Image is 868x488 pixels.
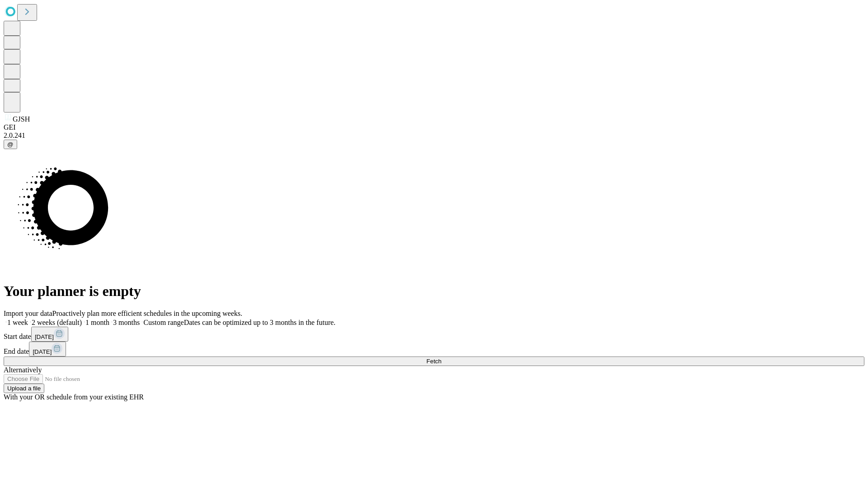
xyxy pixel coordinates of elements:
h1: Your planner is empty [4,283,864,300]
div: Start date [4,327,864,342]
button: Fetch [4,357,864,366]
span: Import your data [4,310,52,317]
span: [DATE] [33,348,52,355]
span: 2 weeks (default) [32,319,82,326]
span: With your OR schedule from your existing EHR [4,393,144,401]
div: GEI [4,123,864,131]
button: @ [4,140,17,149]
span: Dates can be optimized up to 3 months in the future. [184,319,335,326]
div: 2.0.241 [4,131,864,140]
span: Alternatively [4,366,42,374]
button: [DATE] [31,327,68,342]
span: 1 week [7,319,28,326]
span: 1 month [85,319,109,326]
button: Upload a file [4,384,44,393]
span: GJSH [13,115,30,123]
span: [DATE] [35,333,54,340]
span: 3 months [113,319,140,326]
span: Proactively plan more efficient schedules in the upcoming weeks. [52,310,242,317]
button: [DATE] [29,342,66,357]
div: End date [4,342,864,357]
span: Fetch [426,358,441,365]
span: @ [7,141,14,148]
span: Custom range [143,319,184,326]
